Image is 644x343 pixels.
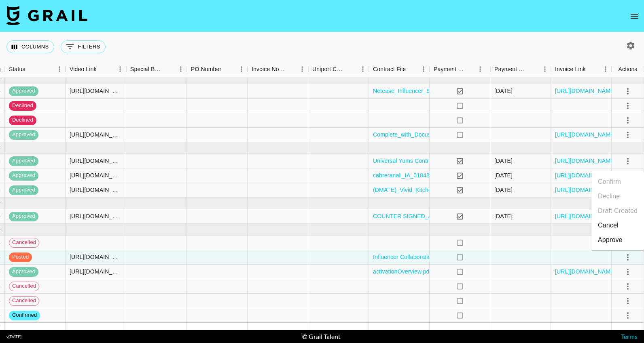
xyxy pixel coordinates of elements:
[252,61,285,77] div: Invoice Notes
[494,171,513,179] div: 8/5/2025
[621,128,635,142] button: select merge strategy
[417,63,430,75] button: Menu
[187,61,248,77] div: PO Number
[6,334,21,339] div: v [DATE]
[9,186,38,194] span: approved
[9,253,32,261] span: posted
[248,61,308,77] div: Invoice Notes
[70,157,122,165] div: https://www.youtube.com/shorts/QzPBfagSsis
[555,186,616,194] a: [URL][DOMAIN_NAME]
[9,87,38,95] span: approved
[406,63,417,75] button: Sort
[621,169,635,183] button: select merge strategy
[70,186,122,194] div: https://www.instagram.com/p/DLSjLcaxvvN/
[621,309,635,322] button: select merge strategy
[9,297,39,305] span: cancelled
[621,250,635,264] button: select merge strategy
[9,102,36,109] span: declined
[373,87,588,95] a: Netease_Influencer_Service_Agreement-_gracieowenss__Dreame-2025_-.docx.pdf
[373,157,446,165] a: Universal Yums Contract.pdf
[70,87,122,95] div: https://www.tiktok.com/@gracieowenss/video/7505926987723132191
[70,61,97,77] div: Video Link
[555,130,616,139] a: [URL][DOMAIN_NAME]
[621,332,638,340] a: Terms
[527,63,539,75] button: Sort
[434,61,465,77] div: Payment Sent
[285,63,296,75] button: Sort
[373,130,580,139] a: Complete_with_Docusign_NON_POSTING_TCCC_([GEOGRAPHIC_DATA]).pdf
[302,332,341,341] div: © Grail Talent
[465,63,477,75] button: Sort
[126,61,187,77] div: Special Booking Type
[373,171,601,179] a: cabreranali_IA_01848_W6_Sour_Patch_Kids_Jack_in_the_Box_May_25_Jun_25 (1).pdf
[6,40,54,53] button: Select columns
[9,268,38,276] span: approved
[369,61,430,77] div: Contract File
[555,171,616,179] a: [URL][DOMAIN_NAME]
[175,63,187,75] button: Menu
[621,154,635,168] button: select merge strategy
[9,131,38,139] span: approved
[591,218,644,233] li: Cancel
[555,267,616,276] a: [URL][DOMAIN_NAME]
[70,130,122,139] div: https://www.tiktok.com/@cabreranali/video/7491353256879197482
[621,280,635,293] button: select merge strategy
[9,157,38,165] span: approved
[70,253,122,261] div: https://www.tiktok.com/@gracieowenss/video/7542982434451737886
[308,61,369,77] div: Uniport Contact Email
[373,61,406,77] div: Contract File
[345,63,357,75] button: Sort
[70,212,122,220] div: https://www.instagram.com/reel/DMg3lSuxnKR/?igsh=NTc4MTIwNjQ2YQ==
[586,63,597,75] button: Sort
[619,61,638,77] div: Actions
[9,116,36,124] span: declined
[221,63,233,75] button: Sort
[53,63,66,75] button: Menu
[621,114,635,127] button: select merge strategy
[474,63,486,75] button: Menu
[539,63,551,75] button: Menu
[555,61,586,77] div: Invoice Link
[621,294,635,308] button: select merge strategy
[373,186,601,194] a: (DMATE)_Vivid_Kitchen_Global_Influencer_Agreement_KR-EN_Bilingual_(Anali)_(2).pdf
[373,267,431,276] a: activationOverview.pdf
[130,61,163,77] div: Special Booking Type
[598,235,623,245] div: Approve
[357,63,369,75] button: Menu
[494,87,513,95] div: 6/5/2025
[600,63,612,75] button: Menu
[626,8,642,24] button: open drawer
[9,61,25,77] div: Status
[621,265,635,279] button: select merge strategy
[555,157,616,165] a: [URL][DOMAIN_NAME]
[551,61,612,77] div: Invoice Link
[5,61,66,77] div: Status
[555,87,616,95] a: [URL][DOMAIN_NAME]
[25,63,37,75] button: Sort
[555,212,616,220] a: [URL][DOMAIN_NAME]
[494,157,513,165] div: 7/3/2025
[312,61,345,77] div: Uniport Contact Email
[70,171,122,179] div: https://www.instagram.com/p/DKdJympS9uj/
[9,213,38,220] span: approved
[6,6,87,25] img: Grail Talent
[9,172,38,179] span: approved
[70,267,122,276] div: https://www.tiktok.com/@gracieowenss/video/7535551246967573791
[97,63,108,75] button: Sort
[235,63,248,75] button: Menu
[621,99,635,113] button: select merge strategy
[66,61,126,77] div: Video Link
[61,40,106,53] button: Show filters
[191,61,221,77] div: PO Number
[621,84,635,98] button: select merge strategy
[296,63,308,75] button: Menu
[9,282,39,290] span: cancelled
[373,212,587,220] a: COUNTER SIGNED_ANALI_CABRERA_HAYMAKER_MAGGI_[DATE].docx (1).pdf
[494,61,527,77] div: Payment Sent Date
[114,63,126,75] button: Menu
[430,61,490,77] div: Payment Sent
[9,239,39,246] span: cancelled
[163,63,175,75] button: Sort
[612,61,644,77] div: Actions
[9,311,40,319] span: confirmed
